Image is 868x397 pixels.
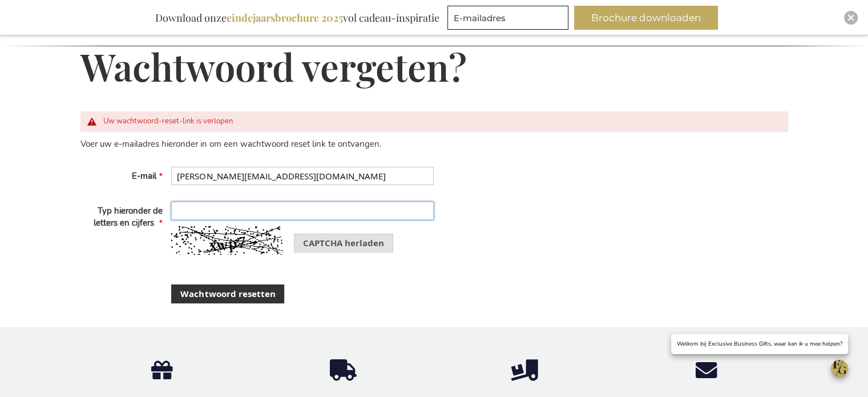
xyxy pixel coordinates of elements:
[447,6,572,33] form: marketing offers and promotions
[227,11,343,25] b: eindejaarsbrochure 2025
[94,205,163,228] span: Typ hieronder de letters en cijfers
[447,6,568,30] input: E-mailadres
[574,6,718,30] button: Brochure downloaden
[80,42,467,91] span: Wachtwoord vergeten?
[80,138,434,150] div: Voer uw e-mailadres hieronder in om een wachtwoord reset link te ontvangen.
[171,284,284,303] button: Wachtwoord resetten
[847,14,854,21] img: Close
[180,288,275,300] span: Wachtwoord resetten
[303,237,384,249] span: CAPTCHA herladen
[294,234,393,252] button: CAPTCHA herladen
[132,170,156,182] span: E-mail
[150,6,445,30] div: Download onze vol cadeau-inspiratie
[103,117,776,126] div: Uw wachtwoord-reset-link is verlopen
[844,11,858,25] div: Close
[171,226,285,255] img: Typ hieronder de letters en cijfers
